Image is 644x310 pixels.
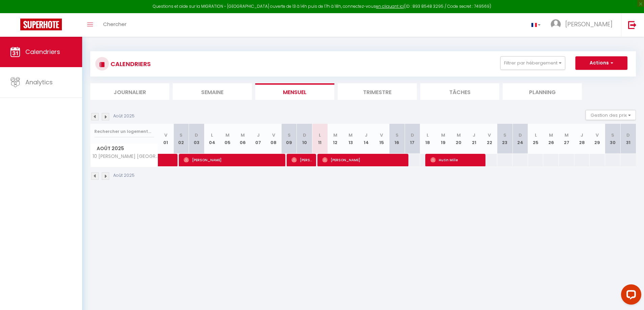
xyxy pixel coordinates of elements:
[497,124,513,154] th: 23
[551,19,561,29] img: ...
[549,132,553,138] abbr: M
[288,132,291,138] abbr: S
[103,21,126,28] span: Chercher
[225,132,230,138] abbr: M
[113,172,135,179] p: Août 2025
[365,132,367,138] abbr: J
[322,153,405,166] span: [PERSON_NAME]
[420,83,499,100] li: Tâches
[451,124,467,154] th: 20
[91,144,158,153] span: Août 2025
[611,132,614,138] abbr: S
[389,124,405,154] th: 16
[628,21,637,29] img: logout
[343,124,359,154] th: 13
[488,132,491,138] abbr: V
[596,132,599,138] abbr: V
[535,132,537,138] abbr: L
[580,132,583,138] abbr: J
[297,124,312,154] th: 10
[500,56,565,70] button: Filtrer par hébergement
[109,56,151,72] h3: CALENDRIERS
[546,13,621,37] a: ... [PERSON_NAME]
[543,124,559,154] th: 26
[25,78,53,86] span: Analytics
[272,132,275,138] abbr: V
[241,132,245,138] abbr: M
[25,48,60,56] span: Calendriers
[195,132,198,138] abbr: D
[211,132,213,138] abbr: L
[420,124,436,154] th: 18
[20,19,62,30] img: Super Booking
[266,124,282,154] th: 08
[559,124,574,154] th: 27
[626,132,630,138] abbr: D
[503,132,506,138] abbr: S
[457,132,461,138] abbr: M
[158,124,174,154] th: 01
[565,132,569,138] abbr: M
[281,124,297,154] th: 09
[189,124,205,154] th: 03
[333,132,337,138] abbr: M
[575,56,627,70] button: Actions
[512,124,528,154] th: 24
[204,124,220,154] th: 04
[113,113,135,119] p: Août 2025
[291,153,312,166] span: [PERSON_NAME]
[574,124,590,154] th: 28
[90,83,169,100] li: Journalier
[405,124,420,154] th: 17
[376,3,404,9] a: en cliquant ici
[180,132,183,138] abbr: S
[519,132,522,138] abbr: D
[257,132,260,138] abbr: J
[473,132,475,138] abbr: J
[528,124,544,154] th: 25
[374,124,389,154] th: 15
[620,124,636,154] th: 31
[435,124,451,154] th: 19
[396,132,399,138] abbr: S
[411,132,414,138] abbr: D
[94,125,154,138] input: Rechercher un logement...
[616,282,644,310] iframe: LiveChat chat widget
[319,132,321,138] abbr: L
[430,153,482,166] span: Hutin Mille
[427,132,429,138] abbr: L
[251,124,266,154] th: 07
[605,124,621,154] th: 30
[98,13,132,37] a: Chercher
[164,132,167,138] abbr: V
[380,132,383,138] abbr: V
[235,124,251,154] th: 06
[328,124,343,154] th: 12
[303,132,306,138] abbr: D
[590,124,605,154] th: 29
[173,124,189,154] th: 02
[349,132,353,138] abbr: M
[173,83,252,100] li: Semaine
[466,124,482,154] th: 21
[255,83,334,100] li: Mensuel
[565,20,613,28] span: [PERSON_NAME]
[586,110,636,120] button: Gestion des prix
[338,83,417,100] li: Trimestre
[441,132,445,138] abbr: M
[503,83,582,100] li: Planning
[92,154,159,159] span: 10 [PERSON_NAME] [GEOGRAPHIC_DATA]-[GEOGRAPHIC_DATA]
[184,153,282,166] span: [PERSON_NAME]
[312,124,328,154] th: 11
[220,124,235,154] th: 05
[358,124,374,154] th: 14
[482,124,497,154] th: 22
